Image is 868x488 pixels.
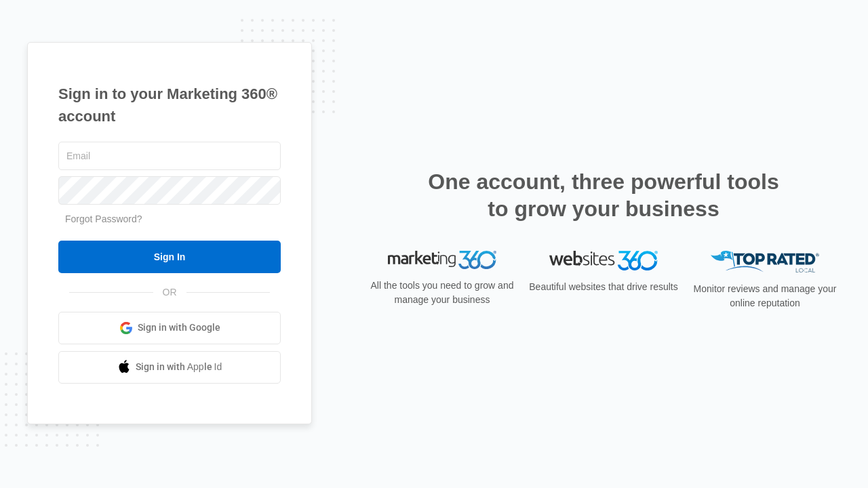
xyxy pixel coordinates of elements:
[388,251,496,270] img: Marketing 360
[58,351,281,384] a: Sign in with Apple Id
[711,251,819,273] img: Top Rated Local
[366,279,518,307] p: All the tools you need to grow and manage your business
[58,241,281,273] input: Sign In
[65,213,142,224] a: Forgot Password?
[528,280,679,294] p: Beautiful websites that drive results
[136,360,222,374] span: Sign in with Apple Id
[58,312,281,344] a: Sign in with Google
[549,251,658,270] img: Websites 360
[153,285,186,300] span: OR
[689,282,841,310] p: Monitor reviews and manage your online reputation
[58,83,281,127] h1: Sign in to your Marketing 360® account
[138,321,220,335] span: Sign in with Google
[424,168,783,222] h2: One account, three powerful tools to grow your business
[58,142,281,170] input: Email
